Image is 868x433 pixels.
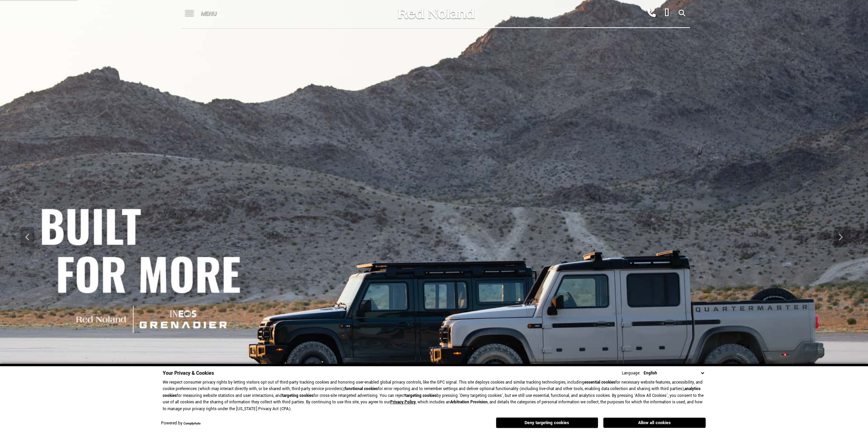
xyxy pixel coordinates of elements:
[282,393,313,399] strong: targeting cookies
[496,417,598,428] button: Deny targeting cookies
[834,227,848,247] div: Next
[390,399,416,405] a: Privacy Policy
[405,393,437,399] strong: targeting cookies
[163,379,706,413] p: We respect consumer privacy rights by letting visitors opt out of third-party tracking cookies an...
[584,380,615,385] strong: essential cookies
[183,421,201,426] a: ComplyAuto
[642,370,706,377] select: Language Select
[344,386,378,392] strong: functional cookies
[20,227,34,247] div: Previous
[163,370,214,377] span: Your Privacy & Cookies
[450,399,488,405] strong: Arbitration Provision
[603,418,706,428] button: Allow all cookies
[622,371,641,375] div: Language:
[397,8,475,20] img: Red Noland Auto Group
[161,421,201,426] div: Powered by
